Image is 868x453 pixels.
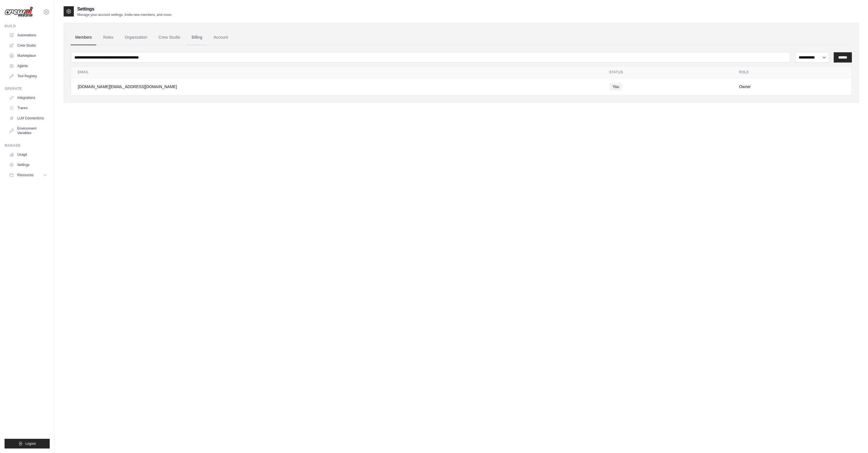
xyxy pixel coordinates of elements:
a: Settings [7,160,50,169]
th: Role [732,67,852,78]
a: Automations [7,31,50,40]
div: Build [5,24,50,28]
h2: Settings [77,6,172,13]
button: Resources [7,171,50,180]
a: Account [209,30,233,45]
a: Integrations [7,93,50,102]
a: Roles [99,30,118,45]
a: Traces [7,103,50,113]
a: Members [71,30,96,45]
th: Status [602,67,732,78]
button: Logout [5,439,50,448]
img: Logo [5,7,33,17]
span: Resources [17,173,34,177]
a: Billing [187,30,207,45]
a: Usage [7,150,50,159]
a: Environment Variables [7,124,50,138]
span: You [609,83,623,91]
span: Logout [25,441,36,446]
p: Manage your account settings, invite new members, and more. [77,13,172,17]
a: Organization [120,30,152,45]
a: Marketplace [7,51,50,60]
div: Operate [5,86,50,91]
a: Crew Studio [154,30,185,45]
a: Tool Registry [7,72,50,81]
a: Agents [7,61,50,70]
a: LLM Connections [7,114,50,123]
a: Crew Studio [7,41,50,50]
div: Owner [739,84,845,90]
th: Email [71,67,602,78]
div: Manage [5,143,50,148]
div: [DOMAIN_NAME][EMAIL_ADDRESS][DOMAIN_NAME] [78,84,595,90]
